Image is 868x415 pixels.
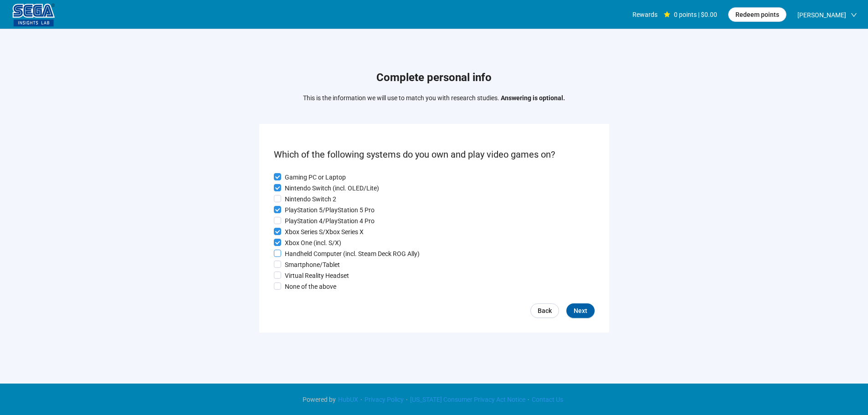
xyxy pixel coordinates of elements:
button: Next [566,303,595,318]
p: Xbox Series S/Xbox Series X [285,227,364,237]
a: HubUX [336,396,360,403]
span: Next [574,306,587,316]
span: Back [538,306,552,316]
p: Xbox One (incl. S/X) [285,238,341,248]
a: Back [530,303,559,318]
p: Smartphone/Tablet [285,260,340,270]
a: Contact Us [529,396,565,403]
p: Which of the following systems do you own and play video games on? [274,148,595,162]
p: This is the information we will use to match you with research studies. [303,93,565,103]
a: [US_STATE] Consumer Privacy Act Notice [408,396,528,403]
p: Handheld Computer (incl. Steam Deck ROG Ally) [285,249,420,259]
p: None of the above [285,282,336,292]
p: Virtual Reality Headset [285,271,349,281]
p: PlayStation 4/PlayStation 4 Pro [285,216,375,226]
span: star [664,11,670,18]
button: Redeem points [728,7,786,22]
p: Nintendo Switch 2 [285,194,336,204]
p: Gaming PC or Laptop [285,172,346,182]
p: PlayStation 5/PlayStation 5 Pro [285,205,375,215]
p: Nintendo Switch (incl. OLED/Lite) [285,183,379,193]
span: down [851,12,857,18]
strong: Answering is optional. [501,94,565,102]
a: Privacy Policy [362,396,406,403]
span: Powered by [303,396,336,403]
div: · · · [303,395,565,405]
h1: Complete personal info [303,69,565,87]
span: [PERSON_NAME] [797,0,846,30]
span: Redeem points [735,10,779,20]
